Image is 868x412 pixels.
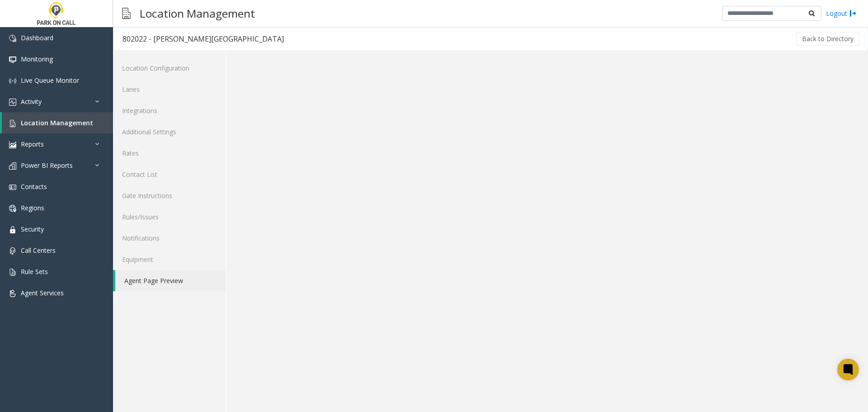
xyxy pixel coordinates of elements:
[21,182,47,191] span: Contacts
[9,226,16,233] img: 'icon'
[849,9,857,18] img: logout
[113,79,226,100] a: Lanes
[9,35,16,42] img: 'icon'
[21,76,79,85] span: Live Queue Monitor
[123,33,284,45] div: 802022 - [PERSON_NAME][GEOGRAPHIC_DATA]
[113,100,226,121] a: Integrations
[9,77,16,85] img: 'icon'
[113,142,226,164] a: Rates
[21,225,44,233] span: Security
[113,121,226,142] a: Additional Settings
[796,32,859,46] button: Back to Directory
[21,161,73,170] span: Power BI Reports
[9,120,16,127] img: 'icon'
[826,9,857,18] a: Logout
[122,2,131,24] img: pageIcon
[113,57,226,79] a: Location Configuration
[113,249,226,270] a: Equipment
[9,99,16,106] img: 'icon'
[21,55,53,63] span: Monitoring
[21,33,53,42] span: Dashboard
[115,270,226,291] a: Agent Page Preview
[9,247,16,255] img: 'icon'
[113,185,226,206] a: Gate Instructions
[9,205,16,212] img: 'icon'
[113,227,226,249] a: Notifications
[21,204,44,212] span: Regions
[21,267,48,276] span: Rule Sets
[9,269,16,276] img: 'icon'
[113,206,226,227] a: Rules/Issues
[21,118,93,127] span: Location Management
[2,112,113,133] a: Location Management
[9,184,16,191] img: 'icon'
[9,162,16,170] img: 'icon'
[113,164,226,185] a: Contact List
[9,141,16,148] img: 'icon'
[21,246,56,255] span: Call Centers
[9,56,16,63] img: 'icon'
[9,290,16,297] img: 'icon'
[135,2,259,24] h3: Location Management
[21,140,44,148] span: Reports
[21,97,42,106] span: Activity
[21,289,64,297] span: Agent Services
